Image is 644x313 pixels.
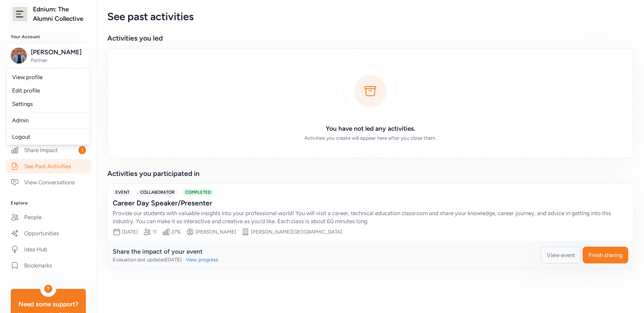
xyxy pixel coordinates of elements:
[113,209,614,225] div: Provide our students with valuable insights into your professional world! You will visit a career...
[33,5,86,23] a: Ednium: The Alumni Collective
[113,198,614,208] div: Career Day Speaker/Presenter
[138,189,177,196] span: COLLABORATOR
[113,247,218,256] div: Share the impact of your event
[5,95,91,109] a: Respond to Invites
[16,300,80,309] div: Need some support?
[182,189,214,196] span: COMPLETED
[7,114,90,127] a: Admin
[11,200,86,206] h3: Explore
[113,189,132,196] span: EVENT
[251,229,342,235] div: [PERSON_NAME][GEOGRAPHIC_DATA]
[186,256,218,263] div: View progress
[274,124,467,133] h3: You have not led any activities.
[5,78,91,93] a: Home
[583,247,628,263] button: Finish sharing
[5,127,91,141] a: Close Activities
[78,146,86,154] span: 1
[122,229,138,235] span: [DATE]
[31,57,85,64] span: Partner
[547,251,575,259] span: View event
[7,70,90,84] a: View profile
[113,256,182,263] div: Evaluation last updated [DATE]
[6,43,90,68] button: [PERSON_NAME]Partner
[107,169,633,178] h2: Activities you participated in
[171,229,181,235] div: 27%
[31,48,85,57] span: [PERSON_NAME]
[5,210,91,225] a: People
[7,97,90,111] a: Settings
[5,143,91,158] a: Share Impact1
[196,229,236,235] div: [PERSON_NAME]
[5,242,91,257] a: Idea Hub
[5,159,91,174] a: See Past Activities
[183,256,184,263] span: ·
[5,258,91,273] a: Bookmarks
[7,84,90,97] a: Edit profile
[12,7,27,21] img: logo
[7,69,90,145] div: [PERSON_NAME]Partner
[5,111,91,125] a: Create and Connect
[541,247,581,263] button: View event
[11,34,86,40] h3: Your Account
[274,135,467,141] div: Activities you create will appear here after you close them.
[153,229,157,235] div: 11
[107,11,633,23] div: See past activities
[5,226,91,241] a: Opportunities
[107,34,633,43] h2: Activities you led
[588,251,623,259] span: Finish sharing
[5,175,91,190] a: View Conversations
[7,130,90,143] a: Logout
[44,285,52,293] div: ?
